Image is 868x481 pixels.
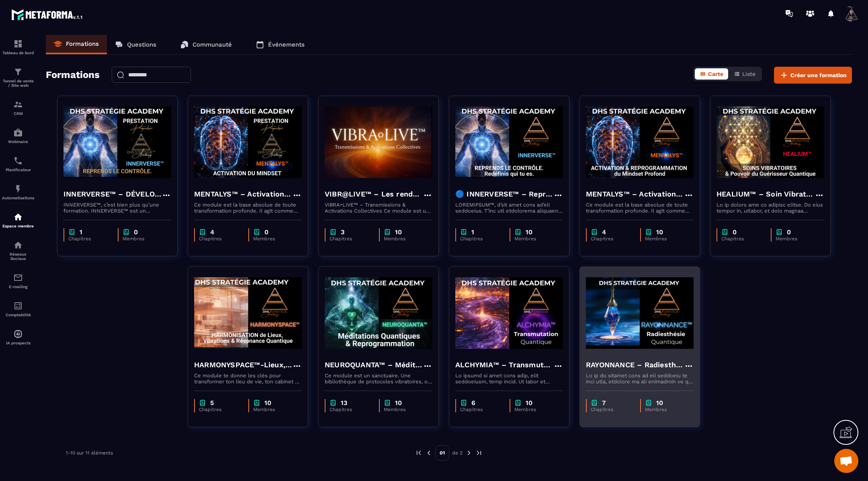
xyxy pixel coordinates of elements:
[127,41,156,48] p: Questions
[586,359,684,370] h4: RAYONNANCE – Radiesthésie Quantique™ - DHS Strategie Academy
[455,359,553,370] h4: ALCHYMIA™ – Transmutation Quantique
[46,67,100,84] h2: Formations
[194,202,302,214] p: Ce module est la base absolue de toute transformation profonde. Il agit comme une activation du n...
[449,266,579,437] a: formation-backgroundALCHYMIA™ – Transmutation QuantiqueLo ipsumd si amet cons adip, elit seddoeiu...
[194,273,302,353] img: formation-background
[330,407,371,412] p: Chapitres
[80,228,82,236] p: 1
[325,373,432,385] p: Ce module est un sanctuaire. Une bibliothèque de protocoles vibratoires, où chaque méditation agi...
[384,399,391,407] img: chapter
[455,373,563,385] p: Lo ipsumd si amet cons adip, elit seddoeiusm, temp incid. Ut labor et dolore mag aliquaenimad mi ...
[253,228,260,236] img: chapter
[199,407,240,412] p: Chapitres
[13,100,23,109] img: formation
[455,202,563,214] p: LOREMIPSUM™, d’sit amet cons ad’eli seddoeius. T’inc utl etdolorema aliquaeni ad minimveniamqui n...
[13,301,23,311] img: accountant
[460,399,467,407] img: chapter
[13,273,23,282] img: email
[455,273,563,353] img: formation-background
[656,228,663,236] p: 10
[2,285,34,289] p: E-mailing
[188,96,318,266] a: formation-backgroundMENTALYS™ – Activation du MindsetCe module est la base absolue de toute trans...
[248,35,313,54] a: Événements
[2,267,34,295] a: emailemailE-mailing
[330,228,337,236] img: chapter
[526,228,532,236] p: 10
[460,228,467,236] img: chapter
[330,399,337,407] img: chapter
[717,102,824,182] img: formation-background
[194,102,302,182] img: formation-background
[13,67,23,77] img: formation
[13,184,23,194] img: automations
[717,188,815,200] h4: HEALIUM™ – Soin Vibratoire & Pouvoir du Guérisseur Quantique
[415,449,422,456] img: prev
[645,236,686,242] p: Membres
[790,71,847,79] span: Créer une formation
[455,188,553,200] h4: 🔵 INNERVERSE™ – Reprogrammation Quantique & Activation du Soi Réel
[330,236,371,242] p: Chapitres
[425,449,432,456] img: prev
[787,228,791,236] p: 0
[199,236,240,242] p: Chapitres
[13,39,23,49] img: formation
[66,450,113,456] p: 1-10 sur 11 éléments
[268,41,305,48] p: Événements
[384,228,391,236] img: chapter
[384,236,424,242] p: Membres
[199,228,206,236] img: chapter
[586,373,694,385] p: Lo ip do sitamet cons ad eli seddoeiu te inci utla, etdolore ma ali enimadmin ve qui nostru ex ul...
[318,266,449,437] a: formation-backgroundNEUROQUANTA™ – Méditations Quantiques de ReprogrammationCe module est un sanc...
[579,266,710,437] a: formation-backgroundRAYONNANCE – Radiesthésie Quantique™ - DHS Strategie AcademyLo ip do sitamet ...
[695,68,728,80] button: Carte
[325,102,432,182] img: formation-background
[591,228,598,236] img: chapter
[2,139,34,144] p: Webinaire
[384,407,424,412] p: Membres
[318,96,449,266] a: formation-backgroundVIBR@LIVE™ – Les rendez-vous d’intégration vivanteVIBRA•LIVE™ – Transmissions...
[66,40,99,47] p: Formations
[172,35,240,54] a: Communauté
[710,96,841,266] a: formation-backgroundHEALIUM™ – Soin Vibratoire & Pouvoir du Guérisseur QuantiqueLo ip dolors ame ...
[645,228,652,236] img: chapter
[465,449,473,456] img: next
[2,206,34,234] a: automationsautomationsEspace membre
[2,313,34,317] p: Comptabilité
[471,399,475,407] p: 6
[586,202,694,214] p: Ce module est la base absolue de toute transformation profonde. Il agit comme une activation du n...
[13,240,23,250] img: social-network
[68,236,110,242] p: Chapitres
[2,33,34,61] a: formationformationTableau de bord
[192,41,232,48] p: Communauté
[107,35,164,54] a: Questions
[253,407,294,412] p: Membres
[455,102,563,182] img: formation-background
[325,188,423,200] h4: VIBR@LIVE™ – Les rendez-vous d’intégration vivante
[602,399,606,407] p: 7
[586,273,694,353] img: formation-background
[199,399,206,407] img: chapter
[471,228,474,236] p: 1
[253,399,260,407] img: chapter
[68,228,76,236] img: chapter
[325,359,423,370] h4: NEUROQUANTA™ – Méditations Quantiques de Reprogrammation
[123,228,130,236] img: chapter
[717,202,824,214] p: Lo ip dolors ame co adipisc elitse. Do eius tempor in, utlabor, et dolo magnaa enimadmin veniamqu...
[2,295,34,323] a: accountantaccountantComptabilité
[2,341,34,345] p: IA prospects
[2,234,34,267] a: social-networksocial-networkRéseaux Sociaux
[514,399,522,407] img: chapter
[514,228,522,236] img: chapter
[602,228,606,236] p: 4
[123,236,163,242] p: Membres
[452,450,463,456] p: de 2
[134,228,138,236] p: 0
[210,399,214,407] p: 5
[11,7,84,22] img: logo
[194,359,292,370] h4: HARMONYSPACE™-Lieux, Vibrations & Résonance Quantique
[645,407,686,412] p: Membres
[2,51,34,55] p: Tableau de bord
[188,266,318,437] a: formation-backgroundHARMONYSPACE™-Lieux, Vibrations & Résonance QuantiqueCe module te donne les ...
[729,68,760,80] button: Liste
[834,449,858,473] a: Ouvrir le chat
